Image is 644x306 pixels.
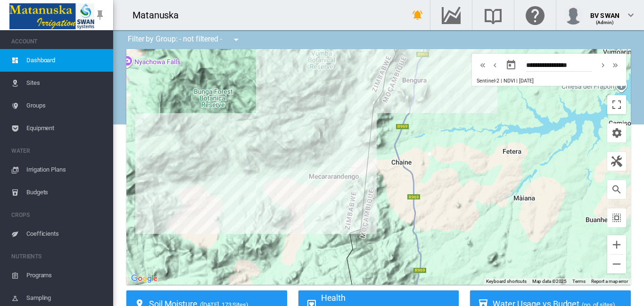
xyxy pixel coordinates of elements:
button: icon-magnify [607,180,626,199]
button: icon-bell-ring [408,6,427,25]
div: Matanuska [132,8,187,22]
md-icon: icon-pin [94,9,106,21]
span: Groups [26,94,106,117]
md-icon: Click here for help [524,9,546,21]
div: Filter by Group: - not filtered - [121,30,248,49]
span: Programs [26,264,106,287]
img: Google [129,273,160,285]
span: Irrigation Plans [26,158,106,181]
span: Sentinel-2 | NDVI [477,78,515,84]
button: icon-chevron-double-right [609,59,621,71]
md-icon: icon-menu-down [231,34,242,45]
button: md-calendar [502,56,520,74]
span: Dashboard [26,49,106,72]
span: (Admin) [596,20,614,25]
md-icon: icon-magnify [611,184,622,195]
button: icon-chevron-left [489,59,501,71]
span: ACCOUNT [11,34,106,49]
span: Budgets [26,181,106,204]
a: Open this area in Google Maps (opens a new window) [129,273,160,285]
span: Equipment [26,117,106,140]
md-icon: icon-chevron-left [490,59,500,71]
md-icon: icon-chevron-double-right [610,59,620,71]
button: icon-chevron-right [597,59,609,71]
md-icon: icon-chevron-right [598,59,608,71]
span: Coefficients [26,223,106,245]
button: icon-cog [607,124,626,142]
span: | [DATE] [516,78,533,84]
button: icon-select-all [607,208,626,227]
a: Terms [572,279,586,284]
img: Matanuska_LOGO.png [9,3,94,29]
md-icon: Search the knowledge base [482,9,504,21]
span: WATER [11,143,106,158]
span: CROPS [11,207,106,223]
button: Zoom out [607,255,626,273]
div: BV SWAN [590,7,619,17]
button: Zoom in [607,235,626,254]
md-icon: Go to the Data Hub [440,9,462,21]
md-icon: icon-chevron-down [625,9,636,21]
a: Report a map error [591,279,628,284]
img: profile.jpg [564,6,583,25]
button: Keyboard shortcuts [486,278,527,285]
span: Sites [26,72,106,94]
button: Toggle fullscreen view [607,95,626,114]
span: Map data ©2025 [532,279,567,284]
md-icon: icon-cog [611,127,622,139]
span: NUTRIENTS [11,249,106,264]
button: icon-chevron-double-left [477,59,489,71]
md-icon: icon-chevron-double-left [478,59,488,71]
md-icon: icon-bell-ring [412,9,423,21]
md-icon: icon-select-all [611,212,622,223]
button: icon-menu-down [227,30,246,49]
